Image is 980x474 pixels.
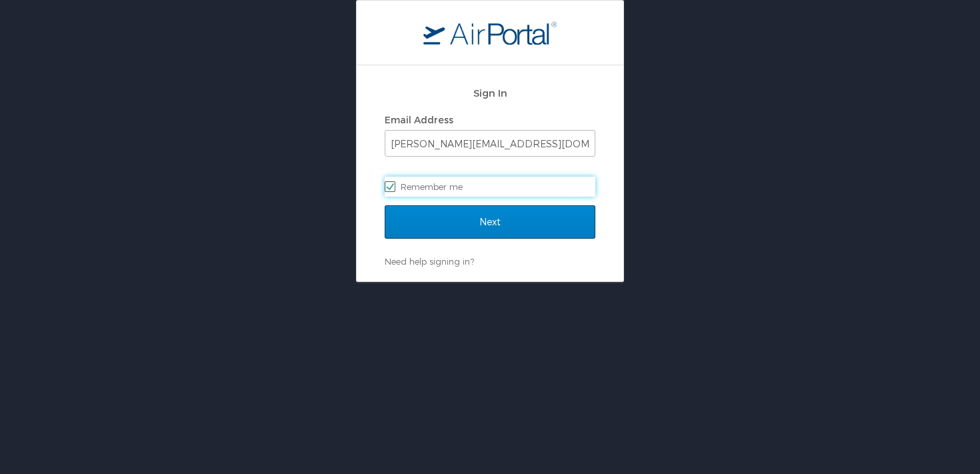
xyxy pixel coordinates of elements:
[423,21,557,45] img: logo
[385,177,595,197] label: Remember me
[385,256,474,267] a: Need help signing in?
[385,114,453,125] label: Email Address
[385,85,595,101] h2: Sign In
[385,205,595,239] input: Next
